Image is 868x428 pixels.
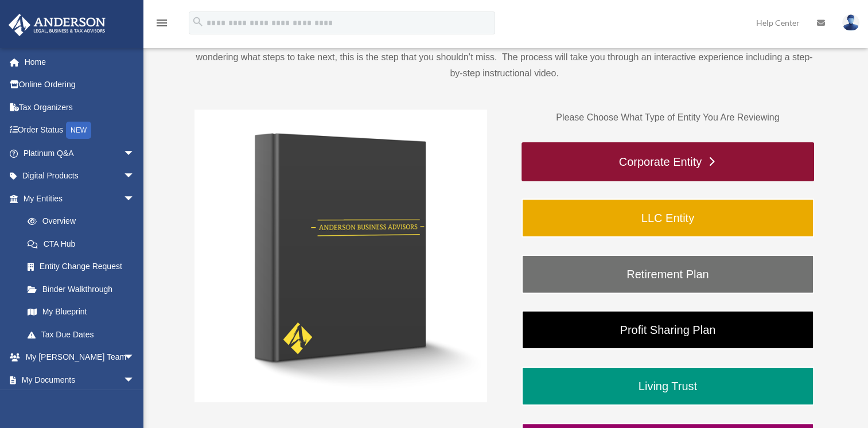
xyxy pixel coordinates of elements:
a: menu [155,20,169,30]
i: menu [155,16,169,30]
a: Binder Walkthrough [16,278,146,301]
a: LLC Entity [521,199,814,238]
a: Tax Due Dates [16,323,152,346]
span: arrow_drop_down [123,142,146,165]
a: Profit Sharing Plan [521,310,814,349]
span: arrow_drop_down [123,165,146,188]
span: arrow_drop_down [123,368,146,392]
a: My Entitiesarrow_drop_down [8,187,152,210]
span: arrow_drop_down [123,187,146,211]
a: Retirement Plan [521,255,814,294]
a: Order StatusNEW [8,119,152,142]
p: Congratulations on creating your new entity. Please follow the link below to gain exclusive acces... [194,33,814,81]
a: Digital Productsarrow_drop_down [8,165,152,188]
a: Overview [16,210,152,233]
p: Please Choose What Type of Entity You Are Reviewing [521,110,814,126]
a: Platinum Q&Aarrow_drop_down [8,142,152,165]
a: CTA Hub [16,232,152,255]
img: User Pic [842,14,859,31]
i: search [192,15,204,28]
a: Tax Organizers [8,96,152,119]
a: Entity Change Request [16,255,152,278]
a: Online Ordering [8,73,152,96]
div: NEW [66,122,91,139]
a: My Documentsarrow_drop_down [8,368,152,391]
a: Home [8,50,152,73]
img: Anderson Advisors Platinum Portal [5,14,109,36]
a: My [PERSON_NAME] Teamarrow_drop_down [8,346,152,369]
span: arrow_drop_down [123,346,146,369]
a: Living Trust [521,367,814,406]
a: My Blueprint [16,301,152,324]
a: Corporate Entity [521,142,814,181]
